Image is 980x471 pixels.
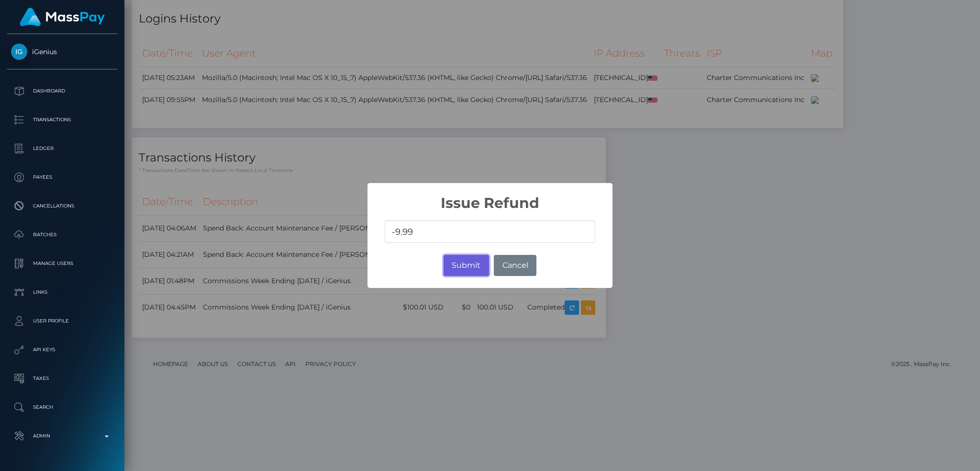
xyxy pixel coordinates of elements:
[11,44,27,60] img: iGenius
[444,255,489,276] button: Submit
[11,256,113,271] p: Manage Users
[11,199,113,213] p: Cancellations
[11,314,113,328] p: User Profile
[494,255,536,276] button: Cancel
[367,183,612,212] h2: Issue Refund
[11,228,113,242] p: Batches
[11,113,113,127] p: Transactions
[11,285,113,299] p: Links
[11,84,113,98] p: Dashboard
[20,8,105,26] img: MassPay Logo
[11,343,113,357] p: API Keys
[7,47,117,56] span: iGenius
[11,429,113,443] p: Admin
[11,400,113,414] p: Search
[11,371,113,386] p: Taxes
[11,141,113,156] p: Ledger
[11,170,113,184] p: Payees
